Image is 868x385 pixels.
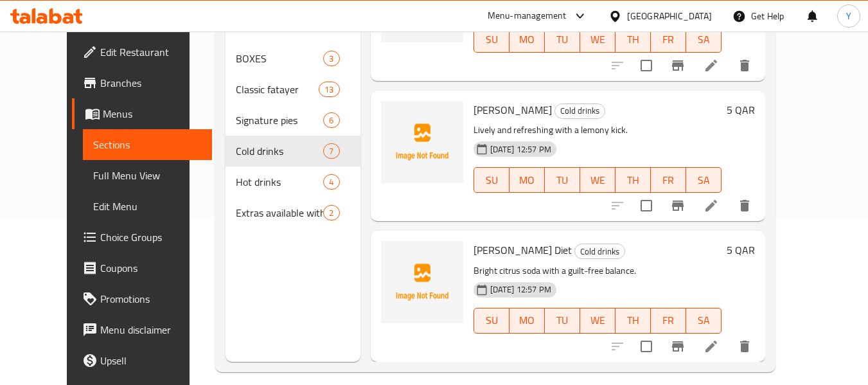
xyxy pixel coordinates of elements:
span: Choice Groups [100,229,202,245]
span: 7 [324,145,339,157]
span: MO [515,311,540,330]
div: items [323,174,339,190]
button: Branch-specific-item [662,50,693,81]
span: Hot drinks [236,174,324,190]
p: Bright citrus soda with a guilt-free balance. [474,263,722,279]
button: WE [580,167,616,193]
div: Cold drinks [554,103,605,119]
span: SU [479,30,504,49]
a: Promotions [72,283,212,314]
img: Kinza Lemon [381,101,463,183]
button: TH [616,27,651,53]
span: 13 [319,84,339,96]
button: FR [651,167,686,193]
span: Select to update [633,333,660,360]
span: TH [621,30,646,49]
span: WE [585,30,610,49]
h6: 5 QAR [727,241,755,259]
span: TH [621,311,646,330]
div: Cold drinks7 [226,136,360,166]
a: Edit menu item [704,58,719,73]
p: Lively and refreshing with a lemony kick. [474,122,722,138]
a: Menus [72,98,212,129]
div: Extras available with some orders.2 [226,197,360,228]
button: SA [686,27,722,53]
span: [DATE] 12:57 PM [485,143,556,156]
button: MO [509,167,545,193]
span: [DATE] 12:57 PM [485,283,556,296]
button: SU [474,27,509,53]
a: Edit menu item [704,339,719,354]
span: TU [550,30,575,49]
button: MO [509,308,545,334]
div: items [323,51,339,66]
span: MO [515,171,540,190]
div: Cold drinks [574,244,625,259]
span: FR [656,30,681,49]
button: delete [729,50,760,81]
button: Branch-specific-item [662,331,693,362]
span: [PERSON_NAME] Diet [474,240,572,260]
span: Menu disclaimer [100,322,202,337]
span: SU [479,171,504,190]
a: Sections [83,129,212,160]
div: Classic fatayer [236,82,319,97]
span: MO [515,30,540,49]
span: WE [585,311,610,330]
button: TH [616,308,651,334]
h6: 5 QAR [727,101,755,119]
a: Branches [72,67,212,98]
span: Upsell [100,353,202,368]
span: Signature pies [236,112,324,128]
a: Full Menu View [83,160,212,191]
button: TU [545,167,580,193]
span: Promotions [100,291,202,307]
span: Select to update [633,192,660,219]
a: Coupons [72,253,212,283]
button: SA [686,167,722,193]
span: [PERSON_NAME] [474,100,552,120]
a: Edit Menu [83,191,212,222]
nav: Menu sections [226,38,360,233]
span: Cold drinks [236,143,324,159]
span: SA [691,311,716,330]
a: Upsell [72,345,212,376]
div: items [323,143,339,159]
button: WE [580,27,616,53]
span: BOXES [236,51,324,66]
button: TU [545,308,580,334]
div: Classic fatayer13 [226,74,360,105]
span: Branches [100,75,202,91]
button: FR [651,308,686,334]
div: Menu-management [488,8,567,24]
span: TU [550,171,575,190]
span: FR [656,171,681,190]
div: items [319,82,339,97]
span: Extras available with some orders. [236,205,324,220]
span: 2 [324,207,339,219]
img: Kinza Lemon Diet [381,241,463,323]
button: MO [509,27,545,53]
span: Select to update [633,52,660,79]
button: SU [474,167,509,193]
button: Branch-specific-item [662,190,693,221]
button: SA [686,308,722,334]
a: Menu disclaimer [72,314,212,345]
span: Sections [93,137,202,152]
div: Signature pies6 [226,105,360,136]
a: Edit Restaurant [72,37,212,67]
a: Choice Groups [72,222,212,253]
span: WE [585,171,610,190]
span: Cold drinks [575,244,624,259]
div: [GEOGRAPHIC_DATA] [627,9,712,23]
button: SU [474,308,509,334]
span: FR [656,311,681,330]
span: TU [550,311,575,330]
button: TH [616,167,651,193]
div: BOXES3 [226,43,360,74]
button: FR [651,27,686,53]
